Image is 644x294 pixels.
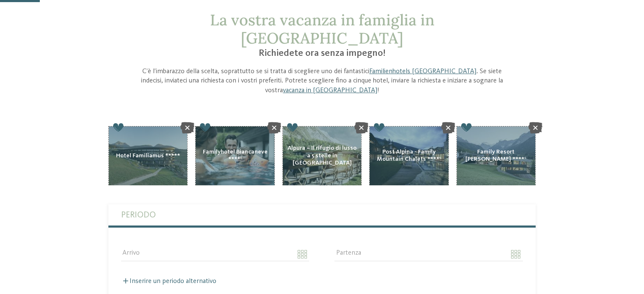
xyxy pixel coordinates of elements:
[369,68,476,75] a: Familienhotels [GEOGRAPHIC_DATA]
[141,67,503,96] p: C’è l’imbarazzo della scelta, soprattutto se si tratta di scegliere uno dei fantastici . Se siete...
[258,49,385,58] span: Richiedete ora senza impegno!
[121,204,523,225] label: Periodo
[210,10,434,48] span: La vostra vacanza in famiglia in [GEOGRAPHIC_DATA]
[283,87,377,94] a: vacanza in [GEOGRAPHIC_DATA]
[121,278,216,285] label: Inserire un periodo alternativo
